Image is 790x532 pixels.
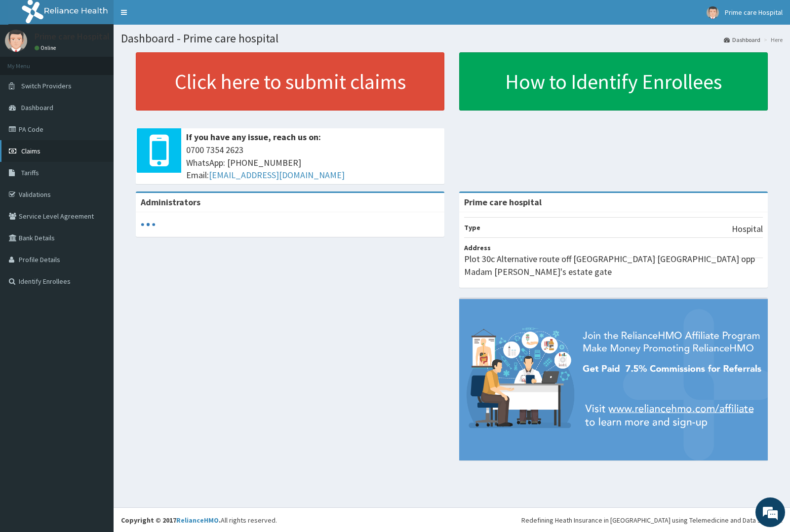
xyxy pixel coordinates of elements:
[209,169,345,181] a: [EMAIL_ADDRESS][DOMAIN_NAME]
[21,81,72,90] span: Switch Providers
[141,196,200,208] b: Administrators
[707,6,719,19] img: User Image
[21,168,39,177] span: Tariffs
[464,196,542,208] strong: Prime care hospital
[121,32,783,45] h1: Dashboard - Prime care hospital
[141,217,156,232] svg: audio-loading
[761,36,783,44] li: Here
[121,516,221,525] strong: Copyright © 2017 .
[136,52,444,111] a: Click here to submit claims
[35,44,58,51] a: Online
[464,243,491,252] b: Address
[459,299,768,460] img: provider-team-banner.png
[186,131,321,143] b: If you have any issue, reach us on:
[464,223,480,232] b: Type
[5,30,27,52] img: User Image
[176,516,219,525] a: RelianceHMO
[724,36,760,44] a: Dashboard
[521,515,783,525] div: Redefining Heath Insurance in [GEOGRAPHIC_DATA] using Telemedicine and Data Science!
[732,223,763,235] p: Hospital
[464,253,763,278] p: Plot 30c Alternative route off [GEOGRAPHIC_DATA] [GEOGRAPHIC_DATA] opp Madam [PERSON_NAME]'s esta...
[186,144,439,182] span: 0700 7354 2623 WhatsApp: [PHONE_NUMBER] Email:
[725,8,783,17] span: Prime care Hospital
[21,103,53,112] span: Dashboard
[459,52,768,111] a: How to Identify Enrollees
[21,147,40,155] span: Claims
[35,32,110,41] p: Prime care Hospital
